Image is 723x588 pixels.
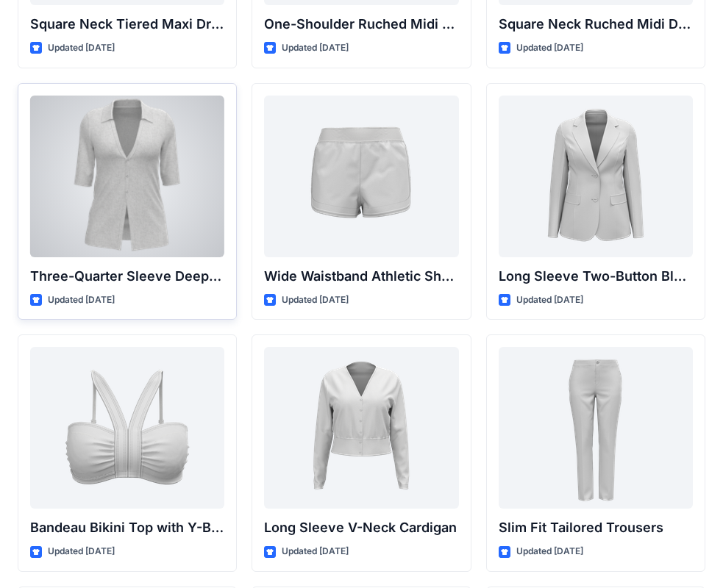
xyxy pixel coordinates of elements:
p: Wide Waistband Athletic Shorts [264,266,458,287]
p: Long Sleeve V-Neck Cardigan [264,517,458,538]
p: One-Shoulder Ruched Midi Dress with Asymmetrical Hem [264,14,458,35]
p: Long Sleeve Two-Button Blazer with Flap Pockets [499,266,693,287]
p: Updated [DATE] [516,40,583,56]
p: Slim Fit Tailored Trousers [499,517,693,538]
p: Updated [DATE] [48,40,115,56]
a: Long Sleeve V-Neck Cardigan [264,347,458,509]
p: Updated [DATE] [516,293,583,308]
a: Slim Fit Tailored Trousers [499,347,693,509]
a: Three-Quarter Sleeve Deep V-Neck Button-Down Top [30,96,224,257]
p: Bandeau Bikini Top with Y-Back Straps and Stitch Detail [30,517,224,538]
p: Updated [DATE] [516,544,583,559]
p: Three-Quarter Sleeve Deep V-Neck Button-Down Top [30,266,224,287]
a: Wide Waistband Athletic Shorts [264,96,458,257]
p: Updated [DATE] [282,40,349,56]
p: Updated [DATE] [282,544,349,559]
p: Updated [DATE] [48,293,115,308]
p: Updated [DATE] [282,293,349,308]
a: Long Sleeve Two-Button Blazer with Flap Pockets [499,96,693,257]
p: Square Neck Tiered Maxi Dress with Ruffle Sleeves [30,14,224,35]
p: Square Neck Ruched Midi Dress with Asymmetrical Hem [499,14,693,35]
a: Bandeau Bikini Top with Y-Back Straps and Stitch Detail [30,347,224,509]
p: Updated [DATE] [48,544,115,559]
